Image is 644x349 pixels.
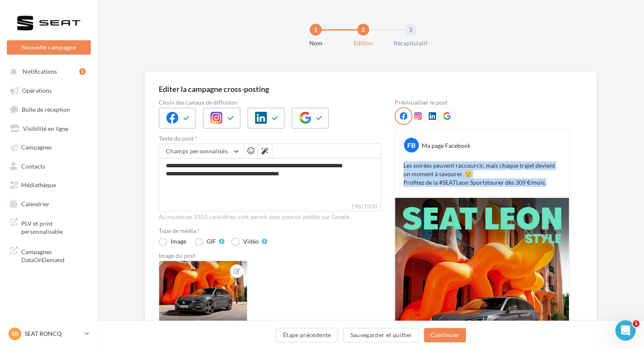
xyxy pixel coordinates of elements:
div: Au maximum 1500 caractères sont permis pour pouvoir publier sur Google [159,213,381,221]
span: Campagnes DataOnDemand [21,246,87,264]
span: Campagnes [21,144,52,151]
div: 1 [310,24,322,36]
div: GIF [207,238,216,244]
div: Edition [336,39,390,47]
span: 1 [633,320,639,327]
button: Étape précédente [276,328,339,342]
div: Récapitulatif [384,39,438,47]
div: Image du post [159,253,381,259]
span: SR [11,330,19,338]
div: 2 [357,24,369,36]
a: Campagnes [5,139,92,154]
p: SEAT RONCQ [25,330,81,338]
label: Choix des canaux de diffusion [159,100,381,105]
div: Prévisualiser le post [395,100,569,105]
a: SR SEAT RONCQ [7,326,91,342]
button: Sauvegarder et quitter [343,328,419,342]
button: Champs personnalisés [159,144,244,158]
div: Ma page Facebook [422,141,470,150]
a: PLV et print personnalisable [5,214,92,239]
a: Opérations [5,82,92,97]
a: Calendrier [5,196,92,211]
div: Vidéo [243,238,259,244]
div: Editer la campagne cross-posting [159,85,269,93]
span: Médiathèque [21,181,56,188]
span: Visibilité en ligne [23,125,68,132]
a: Boîte de réception [5,101,92,117]
button: Nouvelle campagne [7,40,91,55]
a: Visibilité en ligne [5,120,92,136]
iframe: Intercom live chat [615,320,636,341]
button: Notifications 1 [5,64,89,79]
span: PLV et print personnalisable [21,218,87,236]
div: Nom [288,39,343,47]
span: Opérations [22,87,52,94]
div: FB [404,138,419,152]
div: 3 [405,24,417,36]
a: Contacts [5,158,92,173]
span: Champs personnalisés [166,147,228,155]
div: 1 [79,68,86,75]
label: 146/1500 [159,202,381,211]
label: Type de média * [159,228,381,234]
a: Campagnes DataOnDemand [5,243,92,268]
a: Médiathèque [5,177,92,192]
label: Texte du post * [159,136,381,141]
span: Contacts [21,162,45,169]
div: Image [171,238,186,244]
button: Continuer [424,328,466,342]
span: Boîte de réception [22,105,70,113]
p: Les soirées peuvent raccourcir, mais chaque trajet devient un moment à savourer. 😌 Profitez de la... [403,161,560,187]
span: Notifications [22,68,57,75]
span: Calendrier [21,200,50,207]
